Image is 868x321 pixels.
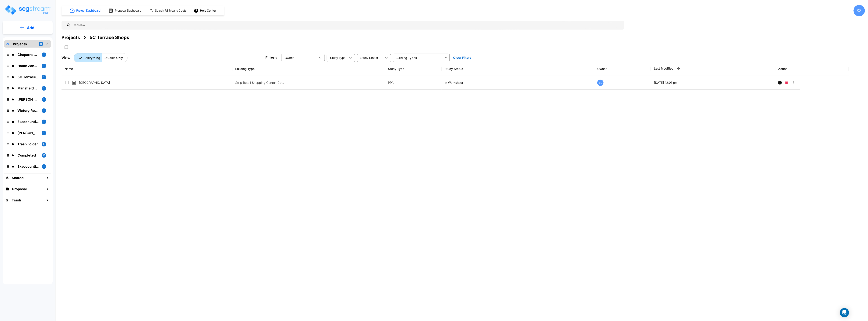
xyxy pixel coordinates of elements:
[27,25,34,31] p: Add
[17,142,39,147] p: Trash Folder
[443,55,448,60] button: Open
[17,153,39,158] p: Completed
[102,53,128,62] button: Studies Only
[17,130,39,135] p: McLane Rental Properties
[651,62,775,76] th: Last Modified
[285,56,294,60] span: Owner
[445,80,591,85] p: In Worksheet
[79,80,117,85] p: [GEOGRAPHIC_DATA]
[3,22,53,33] button: Add
[13,41,27,47] p: Projects
[62,34,80,41] div: Projects
[17,164,39,169] p: Exaccountic Test Folder
[44,75,44,79] p: 1
[71,21,622,30] input: Search All
[62,62,232,76] th: Name
[330,56,345,60] span: Study Type
[789,79,797,86] button: More-Options
[44,87,44,90] p: 1
[74,53,102,62] button: Everything
[107,7,143,15] button: Proposal Dashboard
[265,55,277,61] p: Filters
[104,56,123,60] p: Studies Only
[17,52,39,57] p: Chaparral Partners
[452,54,473,62] button: Clear Filters
[43,154,45,157] p: 19
[442,62,594,76] th: Study Status
[44,64,44,67] p: 1
[43,98,45,101] p: 2
[235,80,287,85] p: Strip Retail Shopping Center, Commercial Property Site
[4,5,51,15] img: Logo
[388,80,439,85] p: PPA
[40,42,42,46] p: 11
[17,119,39,124] p: Exaccountic - Victory Real Estate
[12,198,21,203] h1: Trash
[148,7,189,14] button: Search RS Means Costs
[282,52,316,63] div: Select
[115,9,141,13] h1: Proposal Dashboard
[594,62,651,76] th: Owner
[17,74,39,80] p: 5C Terrace Shops
[68,6,103,15] button: Project Dashboard
[17,108,39,113] p: Victory Real Estate
[76,9,101,13] h1: Project Dashboard
[654,80,772,85] p: [DATE] 12:01 pm
[327,52,347,63] div: Select
[394,55,442,60] input: Building Types
[43,120,45,123] p: 3
[776,79,784,86] button: Info
[193,7,217,14] button: Help Center
[43,109,45,112] p: 3
[17,63,39,68] p: Home Zone Furniture
[84,56,100,60] p: Everything
[840,308,849,317] div: Open Intercom Messenger
[43,142,45,146] p: 8
[358,52,383,63] div: Select
[62,43,70,51] button: SelectAll
[62,55,71,61] p: View
[44,53,44,56] p: 1
[12,186,27,192] h1: Proposal
[17,86,39,91] p: Mansfield Medical Partners
[44,131,44,135] p: 1
[12,175,23,180] h1: Shared
[155,9,186,13] h1: Search RS Means Costs
[784,79,789,86] button: Delete
[232,62,385,76] th: Building Type
[74,53,128,62] div: Platform
[385,62,442,76] th: Study Type
[90,34,129,41] div: 5C Terrace Shops
[43,165,45,168] p: 3
[597,80,604,86] div: SS
[360,56,378,60] span: Study Status
[775,62,849,76] th: Action
[854,5,865,16] div: SS
[17,97,39,102] p: Herin Family Investments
